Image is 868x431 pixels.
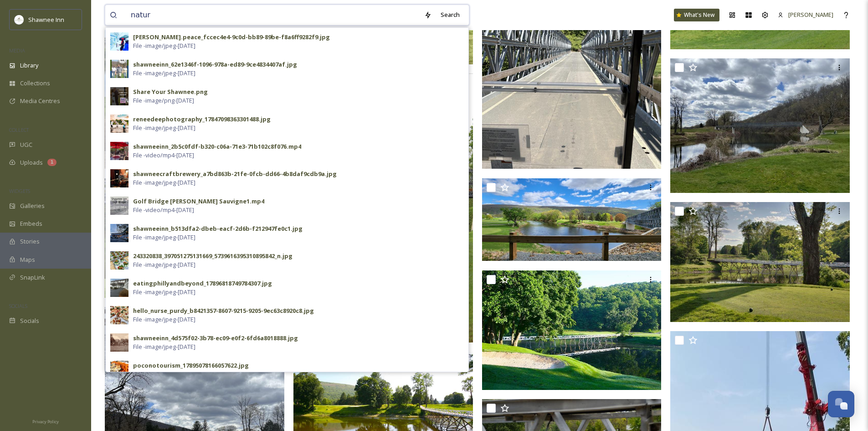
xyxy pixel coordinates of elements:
a: Privacy Policy [32,415,59,426]
div: eatingphillyandbeyond_17896818749784307.jpg [133,279,272,288]
div: poconotourism_17895078166057622.jpg [133,361,249,370]
span: Socials [20,317,39,325]
span: Galleries [20,202,45,210]
img: d1ef507b-6b94-4199-ba09-722c52d8a4e9.jpg [110,169,128,187]
img: 84e1cabe-25cd-4cc6-a50e-7597b1e13faf.jpg [110,32,128,51]
span: File - image/jpeg - [DATE] [133,260,195,269]
span: SOCIALS [9,302,27,309]
img: 73fca8ab-6934-42fe-b868-93242fb2e743.jpg [110,251,128,270]
img: 6f79711d-f2db-43a5-bde4-b177ad87ef5a.jpg [110,333,128,352]
img: bca159f8-eb4b-4e79-94a3-e6bd1addfb74.jpg [110,197,128,215]
div: 243320838_397051275131669_5739616395310895842_n.jpg [133,252,293,260]
span: UGC [20,140,32,149]
div: shawneeinn_2b5c0fdf-b320-c06a-71e3-71b102c8f076.mp4 [133,142,301,151]
img: eede01a3-1f39-3568-35d5-fb42dc959d9d.jpg [670,202,850,322]
img: 59a6338e-8dd7-4f76-826f-b5f36da48d6c.jpg [110,224,128,242]
span: File - image/jpeg - [DATE] [133,343,195,351]
span: File - image/png - [DATE] [133,96,194,105]
img: f59aacf3-2976-4ff2-a0e9-2020aa4ec6e7.jpg [110,361,128,379]
div: Share Your Shawnee.png [133,88,208,96]
div: 1 [47,159,56,166]
img: 8b662322-04ab-4f84-851e-e220a975f726.jpg [110,306,128,324]
span: File - image/jpeg - [DATE] [133,233,195,242]
div: shawneecraftbrewery_a7bd863b-21fe-0fcb-dd66-4b8daf9cdb9a.jpg [133,170,337,178]
div: [PERSON_NAME].peace_fccec4e4-9c0d-bb89-89be-f8a6ff9282f9.jpg [133,33,330,42]
span: File - image/jpeg - [DATE] [133,42,195,50]
span: File - video/mp4 - [DATE] [133,151,194,160]
span: MEDIA [9,47,25,54]
span: Maps [20,255,35,264]
span: Shawnee Inn [28,16,64,24]
span: Collections [20,79,50,88]
span: WIDGETS [9,187,30,194]
img: 5bea8e28-7ab6-41fc-815f-ca7ef1ef965d.jpg [110,279,128,297]
div: hello_nurse_purdy_b8421357-8607-9215-9205-9ec63c8920c8.jpg [133,306,314,315]
img: b8e357f2-b01a-4735-906e-1a0f448700d2.jpg [110,114,128,133]
div: shawneeinn_62e1346f-1096-978a-ed89-9ce4834407af.jpg [133,60,297,69]
span: Media Centres [20,97,60,105]
img: 11bc3bec-72ce-4adc-990d-e115acebe813.jpg [110,60,128,78]
img: shawnee-300x300.jpg [15,15,24,24]
span: Privacy Policy [32,419,59,425]
span: File - video/mp4 - [DATE] [133,206,194,214]
img: ext_1744902685.96525_leeeure@yahoo.com-IMG_3593.jpeg [670,58,850,193]
span: [PERSON_NAME] [788,10,833,19]
div: shawneeinn_4d575f02-3b78-ec09-e0f2-6fd6a8018888.jpg [133,334,298,343]
span: File - image/jpeg - [DATE] [133,315,195,324]
span: File - image/jpeg - [DATE] [133,178,195,187]
a: What's New [674,9,719,21]
div: reneedeephotography_17847098363301488.jpg [133,115,271,124]
span: Library [20,61,38,70]
button: Open Chat [828,391,854,417]
img: b0de1c80-5998-0328-7256-c4c2c42fc245.jpg [482,270,662,390]
span: SnapLink [20,273,45,282]
span: Embeds [20,219,42,228]
span: Uploads [20,158,43,167]
img: ext_1746113592.031981_Mmedzie85@gmail.com-20250427_145554.jpg [482,178,662,261]
input: Search your library [126,5,420,25]
a: [PERSON_NAME] [773,6,838,24]
span: Stories [20,237,40,246]
span: File - image/jpeg - [DATE] [133,69,195,78]
div: shawneeinn_b513dfa2-dbeb-eacf-2d6b-f212947fe0c1.jpg [133,224,303,233]
span: File - image/jpeg - [DATE] [133,124,195,132]
div: Search [436,6,464,24]
img: ext_1746623834.351731_Smyoung121@gmail.com-20250506_205441_04ED05.jpeg [105,178,284,298]
img: 8673d1e8-62ef-4e00-8666-d7167244b15a.jpg [110,87,128,105]
img: b1b5daca-d8e7-4641-84a3-1b47b6d637f9.jpg [110,142,128,160]
span: COLLECT [9,126,29,133]
span: File - image/jpeg - [DATE] [133,288,195,296]
div: Golf Bridge [PERSON_NAME] Sauvigne1.mp4 [133,197,264,206]
span: File - image/jpeg - [DATE] [133,370,195,379]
